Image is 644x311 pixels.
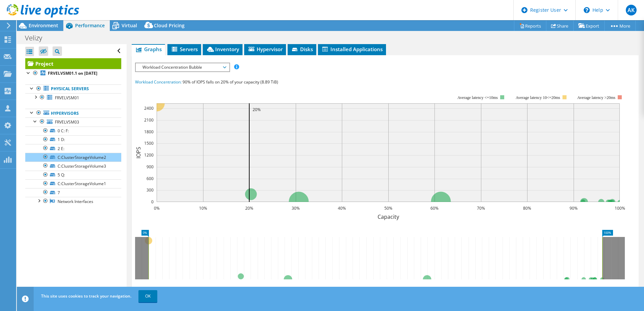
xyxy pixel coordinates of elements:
[614,205,625,211] text: 100%
[338,205,346,211] text: 40%
[135,79,182,85] span: Workload Concentration:
[199,205,207,211] text: 10%
[41,293,131,299] span: This site uses cookies to track your navigation.
[144,140,154,146] text: 1500
[291,46,313,53] span: Disks
[154,205,159,211] text: 0%
[154,22,185,29] span: Cloud Pricing
[546,21,574,31] a: Share
[253,107,261,112] text: 20%
[25,117,121,126] a: FRVELVSM03
[183,79,278,85] span: 90% of IOPS falls on 20% of your capacity (8.89 TiB)
[514,21,546,31] a: Reports
[25,69,121,78] a: FRVELVSM01.1 on [DATE]
[144,129,154,135] text: 1800
[321,46,383,53] span: Installed Applications
[206,46,239,53] span: Inventory
[25,197,121,206] a: Network Interfaces
[138,290,157,302] a: OK
[144,117,154,123] text: 2100
[55,95,79,101] span: FRVELVSM01
[25,188,121,197] a: 7
[25,109,121,117] a: Hypervisors
[171,46,198,53] span: Servers
[248,46,283,53] span: Hypervisor
[25,58,121,69] a: Project
[570,205,578,211] text: 90%
[147,187,154,193] text: 300
[144,152,154,158] text: 1200
[626,5,637,15] span: AK
[245,205,253,211] text: 20%
[25,144,121,153] a: 2 E:
[25,179,121,188] a: C:ClusterStorageVolume1
[25,93,121,102] a: FRVELVSM01
[135,147,142,159] text: IOPS
[25,84,121,93] a: Physical Servers
[151,199,154,205] text: 0
[584,7,590,13] svg: \n
[477,205,485,211] text: 70%
[604,21,636,31] a: More
[25,171,121,179] a: 5 Q:
[122,22,137,29] span: Virtual
[48,70,97,76] b: FRVELVSM01.1 on [DATE]
[573,21,605,31] a: Export
[25,162,121,170] a: C:ClusterStorageVolume3
[147,176,154,181] text: 600
[384,205,392,211] text: 50%
[55,119,79,125] span: FRVELVSM03
[377,213,399,220] text: Capacity
[25,153,121,162] a: C:ClusterStorageVolume2
[139,63,226,71] span: Workload Concentration Bubble
[292,205,300,211] text: 30%
[516,95,560,100] tspan: Average latency 10<=20ms
[75,22,105,29] span: Performance
[147,164,154,170] text: 900
[22,34,53,42] h1: Velizy
[457,95,498,100] tspan: Average latency <=10ms
[29,22,58,29] span: Environment
[144,105,154,111] text: 2400
[430,205,439,211] text: 60%
[523,205,531,211] text: 80%
[577,95,615,100] text: Average latency >20ms
[135,46,162,53] span: Graphs
[25,127,121,135] a: 0 C: F:
[25,135,121,144] a: 1 D:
